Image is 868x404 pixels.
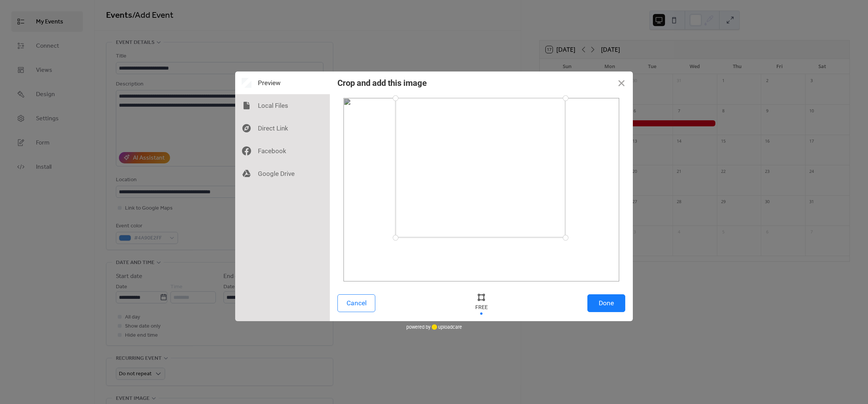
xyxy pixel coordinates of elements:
[587,294,625,312] button: Done
[235,117,330,140] div: Direct Link
[610,71,633,94] button: Close
[235,140,330,162] div: Facebook
[235,162,330,185] div: Google Drive
[406,321,462,333] div: powered by
[431,324,462,330] a: uploadcare
[337,294,375,312] button: Cancel
[235,94,330,117] div: Local Files
[235,71,330,94] div: Preview
[337,78,427,88] div: Crop and add this image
